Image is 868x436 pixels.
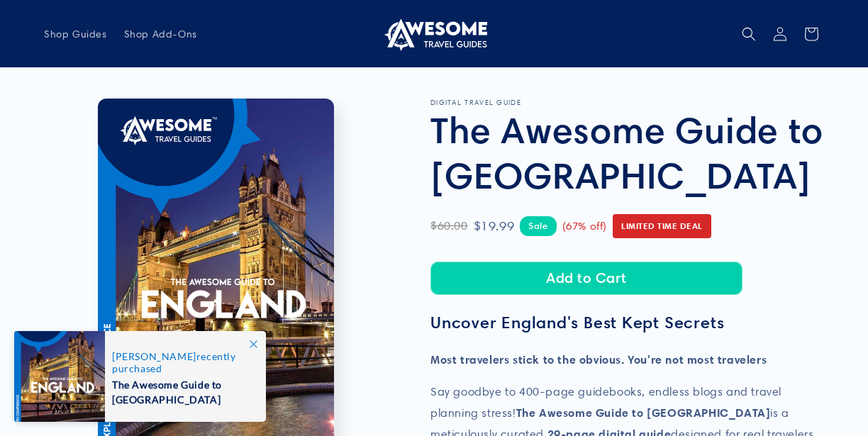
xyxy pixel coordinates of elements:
span: recently purchased [112,350,251,374]
img: Awesome Travel Guides [381,17,487,51]
span: [PERSON_NAME] [112,350,196,362]
a: Shop Guides [35,19,116,49]
span: Limited Time Deal [613,214,711,238]
h1: The Awesome Guide to [GEOGRAPHIC_DATA] [430,107,824,198]
a: Shop Add-Ons [116,19,206,49]
h3: Uncover England's Best Kept Secrets [430,313,824,333]
span: Shop Add-Ons [124,28,197,40]
button: Add to Cart [430,262,742,295]
strong: Most travelers stick to the obvious. You're not most travelers [430,352,767,367]
span: $60.00 [430,216,468,237]
span: Sale [520,216,556,235]
p: DIGITAL TRAVEL GUIDE [430,99,824,107]
span: (67% off) [562,217,607,236]
strong: The Awesome Guide to [GEOGRAPHIC_DATA] [516,406,771,420]
a: Awesome Travel Guides [376,11,493,56]
span: $19.99 [474,215,515,237]
span: Shop Guides [44,28,107,40]
summary: Search [733,18,764,50]
span: The Awesome Guide to [GEOGRAPHIC_DATA] [112,374,251,407]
